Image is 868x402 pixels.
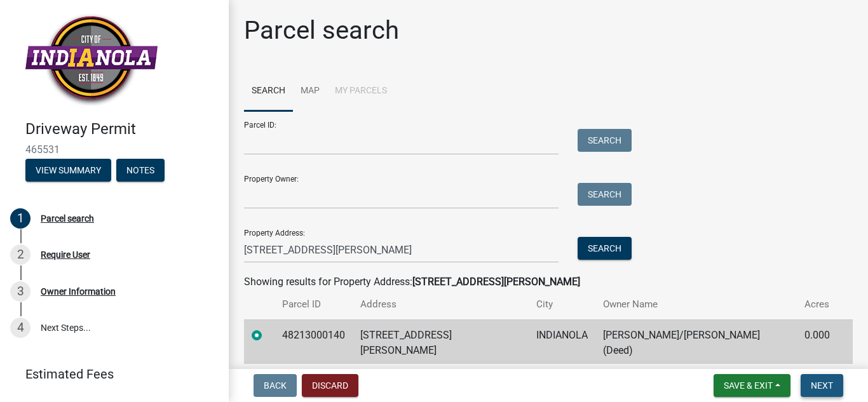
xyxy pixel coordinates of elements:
div: 3 [10,281,31,302]
a: Search [244,71,293,112]
td: [STREET_ADDRESS][PERSON_NAME] [353,319,529,366]
h1: Parcel search [244,15,399,46]
button: Save & Exit [714,374,790,397]
button: Search [578,237,632,260]
button: Next [801,374,843,397]
td: [PERSON_NAME]/[PERSON_NAME] (Deed) [595,319,797,366]
div: 2 [10,245,31,265]
span: Save & Exit [724,380,773,391]
div: Owner Information [41,287,116,296]
button: Search [578,183,632,206]
th: City [529,290,595,319]
th: Acres [797,290,837,319]
strong: [STREET_ADDRESS][PERSON_NAME] [412,276,580,288]
a: Map [293,71,327,112]
div: 1 [10,208,31,229]
button: Discard [302,374,358,397]
a: Estimated Fees [10,361,208,387]
td: 0.000 [797,319,837,366]
div: Require User [41,250,90,259]
td: 48213000140 [275,319,353,366]
td: INDIANOLA [529,319,595,366]
button: Notes [116,159,165,182]
wm-modal-confirm: Notes [116,166,165,176]
h4: Driveway Permit [25,120,219,138]
div: 4 [10,318,31,338]
th: Address [353,290,529,319]
div: Parcel search [41,214,94,223]
img: City of Indianola, Iowa [25,13,158,107]
button: View Summary [25,159,111,182]
span: 465531 [25,144,203,156]
button: Back [254,374,297,397]
th: Owner Name [595,290,797,319]
span: Next [811,380,833,391]
th: Parcel ID [275,290,353,319]
span: Back [264,380,287,391]
button: Search [578,129,632,152]
div: Showing results for Property Address: [244,274,853,290]
wm-modal-confirm: Summary [25,166,111,176]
